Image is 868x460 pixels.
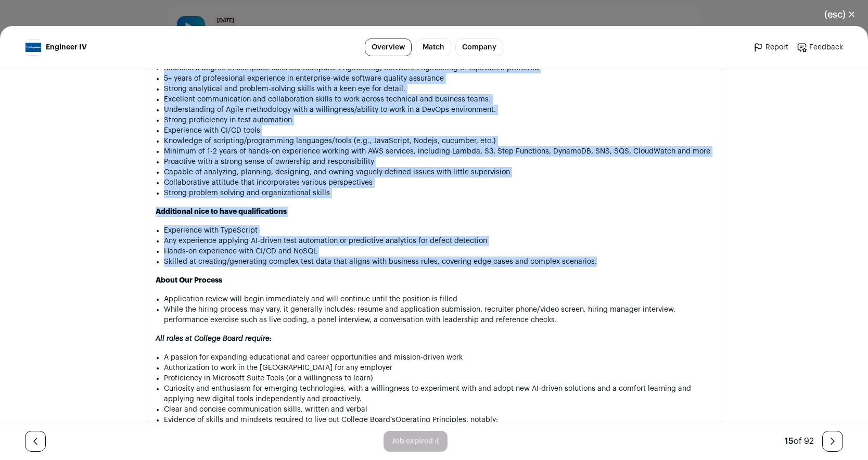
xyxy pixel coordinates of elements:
p: Curiosity and enthusiasm for emerging technologies, with a willingness to experiment with and ado... [164,384,712,404]
strong: About Our Process [156,277,222,284]
li: Knowledge of scripting/programming languages/tools (e.g., JavaScript, Nodejs, cucumber, etc.) [164,136,712,146]
li: Collaborative attitude that incorporates various perspectives [164,177,712,188]
p: Proficiency in Microsoft Suite Tools (or a willingness to learn) [164,373,712,384]
li: Any experience applying AI-driven test automation or predictive analytics for defect detection [164,236,712,246]
span: Engineer IV [46,42,87,53]
li: Experience with TypeScript [164,225,712,236]
p: Clear and concise communication skills, written and verbal [164,404,712,415]
li: Application review will begin immediately and will continue until the position is filled [164,294,712,304]
img: cfb52ba93b836423ba4ae497992f271ff790f3b51a850b980c6490f462c3f813.jpg [25,43,41,52]
a: Report [753,42,788,53]
span: 15 [785,437,794,445]
p: A passion for expanding educational and career opportunities and mission-driven work [164,352,712,363]
strong: Additional nice to have qualifications [156,208,287,215]
li: Strong problem solving and organizational skills [164,188,712,198]
li: Capable of analyzing, planning, designing, and owning vaguely defined issues with little supervision [164,167,712,177]
li: Understanding of Agile methodology with a willingness/ability to work in a DevOps environment. [164,105,712,115]
li: Minimum of 1-2 years of hands-on experience working with AWS services, including Lambda, S3, Step... [164,146,712,157]
p: Authorization to work in the [GEOGRAPHIC_DATA] for any employer [164,363,712,373]
button: Close modal [812,3,868,26]
p: Evidence of skills and mindsets required to live out College Board’s , notably: [164,415,712,425]
a: Operating Principles [395,416,466,424]
li: 5+ years of professional experience in enterprise-wide software quality assurance [164,73,712,84]
li: Strong analytical and problem-solving skills with a keen eye for detail. [164,84,712,94]
li: Proactive with a strong sense of ownership and responsibility [164,157,712,167]
a: Overview [365,39,412,56]
li: Skilled at creating/generating complex test data that aligns with business rules, covering edge c... [164,257,712,267]
a: Match [416,39,451,56]
em: All roles at College Board require: [156,335,272,342]
div: of 92 [785,435,814,448]
li: While the hiring process may vary, it generally includes: resume and application submission, recr... [164,304,712,325]
li: Strong proficiency in test automation [164,115,712,125]
a: Feedback [797,42,843,53]
li: Excellent communication and collaboration skills to work across technical and business teams. [164,94,712,105]
li: Hands-on experience with CI/CD and NoSQL [164,246,712,257]
a: Company [455,39,503,56]
li: Experience with CI/CD tools [164,125,712,136]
